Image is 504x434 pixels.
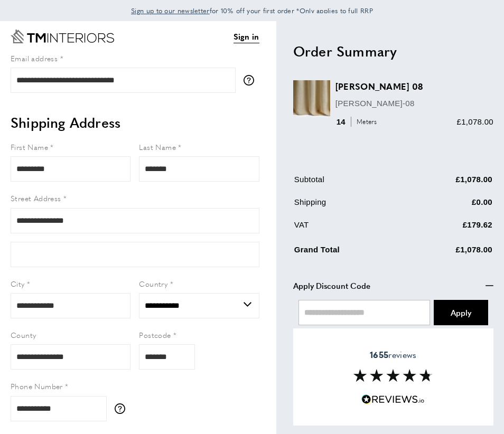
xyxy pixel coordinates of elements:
span: Apply Discount Code [293,279,370,292]
button: Apply Coupon [434,300,488,325]
span: County [11,329,36,340]
div: 14 [335,116,381,128]
img: Reviews.io 5 stars [361,394,425,404]
td: £0.00 [405,196,492,216]
img: Neris 08 [293,80,330,117]
img: Reviews section [353,369,433,382]
a: Sign up to our newsletter [131,5,210,16]
span: £1,078.00 [457,117,493,126]
span: reviews [370,350,416,360]
td: Shipping [294,196,404,216]
span: Meters [351,117,380,127]
span: First Name [11,141,48,152]
p: [PERSON_NAME]-08 [335,97,493,110]
h2: Order Summary [293,42,493,61]
span: Sign up to our newsletter [131,6,210,15]
td: Grand Total [294,241,404,264]
h3: [PERSON_NAME] 08 [335,80,493,92]
strong: 1655 [370,348,388,361]
td: £1,078.00 [405,173,492,194]
span: City [11,278,25,289]
span: Country [139,278,167,289]
span: Last Name [139,141,176,152]
h2: Shipping Address [11,113,259,132]
td: £179.62 [405,219,492,239]
a: Sign in [234,30,259,43]
button: More information [115,403,130,414]
span: Street Address [11,193,61,203]
span: for 10% off your first order *Only applies to full RRP [131,6,373,15]
span: Apply Coupon [451,307,471,318]
span: Email address [11,53,58,63]
span: Phone Number [11,381,63,391]
td: VAT [294,219,404,239]
td: Subtotal [294,173,404,194]
span: Postcode [139,329,171,340]
a: Go to Home page [11,30,114,43]
button: More information [244,75,259,86]
td: £1,078.00 [405,241,492,264]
